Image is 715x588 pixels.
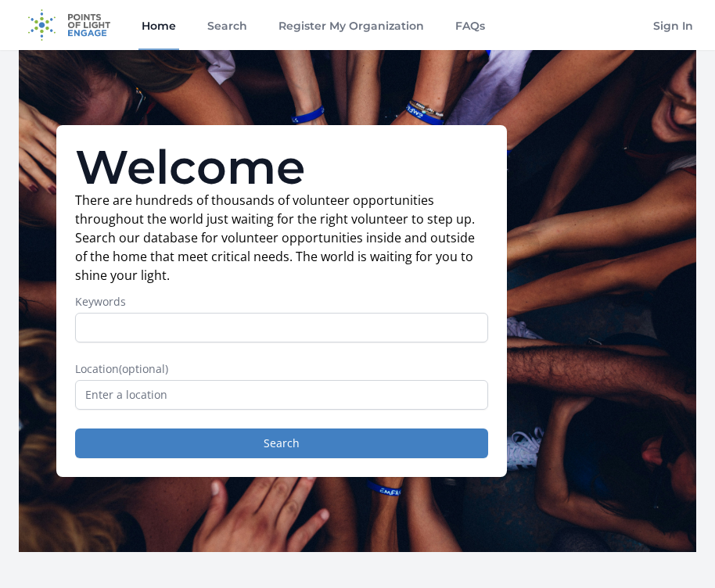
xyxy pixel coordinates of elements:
[75,191,488,285] p: There are hundreds of thousands of volunteer opportunities throughout the world just waiting for ...
[75,380,488,410] input: Enter a location
[75,428,488,458] button: Search
[75,294,488,310] label: Keywords
[75,144,488,191] h1: Welcome
[119,361,168,376] span: (optional)
[75,361,488,377] label: Location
